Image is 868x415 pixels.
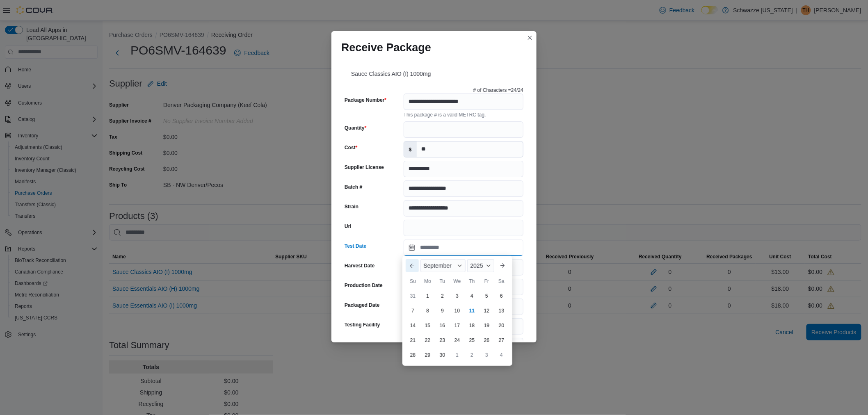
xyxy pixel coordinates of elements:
[345,302,379,308] label: Packaged Date
[466,349,479,362] div: day-2
[345,164,384,171] label: Supplier License
[495,319,508,332] div: day-20
[406,259,419,272] button: Previous Month
[421,349,434,362] div: day-29
[480,304,493,317] div: day-12
[421,319,434,332] div: day-15
[420,259,466,272] div: Button. Open the month selector. September is currently selected.
[407,304,420,317] div: day-7
[436,334,449,347] div: day-23
[407,275,420,288] div: Su
[467,259,494,272] div: Button. Open the year selector. 2025 is currently selected.
[495,275,508,288] div: Sa
[480,290,493,303] div: day-5
[451,290,464,303] div: day-3
[345,243,366,249] label: Test Date
[345,97,386,103] label: Package Number
[345,125,366,131] label: Quantity
[345,184,362,190] label: Batch #
[406,289,509,363] div: September, 2025
[407,349,420,362] div: day-28
[466,275,479,288] div: Th
[345,341,373,348] label: Test Batch #
[480,319,493,332] div: day-19
[451,319,464,332] div: day-17
[404,110,523,118] div: This package # is a valid METRC tag.
[421,290,434,303] div: day-1
[436,304,449,317] div: day-9
[451,349,464,362] div: day-1
[466,334,479,347] div: day-25
[525,33,535,43] button: Closes this modal window
[466,319,479,332] div: day-18
[480,275,493,288] div: Fr
[407,319,420,332] div: day-14
[471,262,483,269] span: 2025
[466,290,479,303] div: day-4
[451,304,464,317] div: day-10
[495,290,508,303] div: day-6
[473,87,523,93] p: # of Characters = 24 /24
[436,349,449,362] div: day-30
[407,334,420,347] div: day-21
[421,275,434,288] div: Mo
[341,61,527,84] div: Sauce Classics AIO (I) 1000mg
[345,223,352,230] label: Url
[345,144,357,151] label: Cost
[341,41,431,54] h1: Receive Package
[451,334,464,347] div: day-24
[407,290,420,303] div: day-31
[496,259,509,272] button: Next month
[421,304,434,317] div: day-8
[345,282,383,289] label: Production Date
[495,349,508,362] div: day-4
[495,304,508,317] div: day-13
[480,349,493,362] div: day-3
[451,275,464,288] div: We
[345,203,359,210] label: Strain
[436,319,449,332] div: day-16
[424,262,452,269] span: September
[404,239,523,256] input: Press the down key to enter a popover containing a calendar. Press the escape key to close the po...
[436,275,449,288] div: Tu
[345,322,380,328] label: Testing Facility
[345,262,375,269] label: Harvest Date
[436,290,449,303] div: day-2
[404,141,417,157] label: $
[480,334,493,347] div: day-26
[421,334,434,347] div: day-22
[495,334,508,347] div: day-27
[466,304,479,317] div: day-11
